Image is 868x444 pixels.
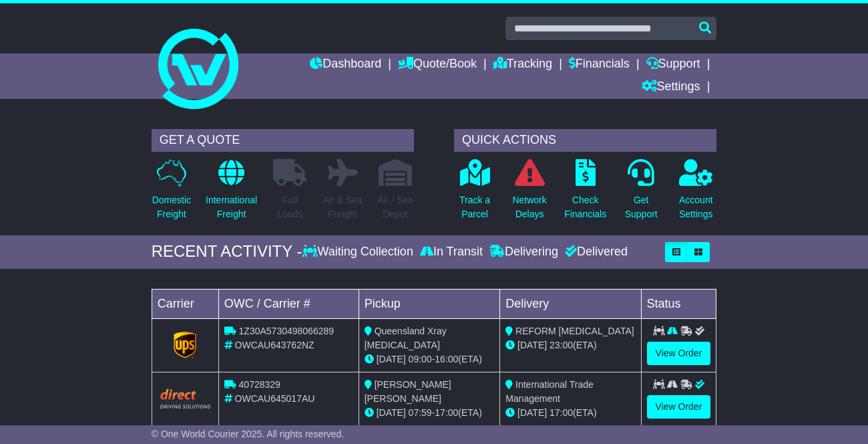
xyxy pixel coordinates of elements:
p: International Freight [206,193,257,221]
a: DomesticFreight [152,158,192,229]
div: (ETA) [505,338,635,352]
a: AccountSettings [678,158,714,229]
td: Pickup [359,289,499,318]
p: Account Settings [679,193,713,221]
a: View Order [647,342,711,365]
p: Air & Sea Freight [322,193,362,221]
span: © One World Courier 2025. All rights reserved. [152,429,345,439]
a: View Order [647,395,711,419]
div: In Transit [417,245,486,259]
div: Delivered [562,245,628,259]
td: Status [641,289,716,318]
img: Direct.png [160,388,210,409]
span: [DATE] [517,407,547,418]
span: 1Z30A5730498066289 [239,326,334,336]
div: - (ETA) [365,406,494,420]
td: Carrier [152,289,218,318]
p: Network Delays [512,193,546,221]
p: Check Financials [564,193,606,221]
p: Full Loads [273,193,306,221]
span: [PERSON_NAME] [PERSON_NAME] [365,379,451,404]
div: Waiting Collection [302,245,417,259]
span: 17:00 [550,407,573,418]
span: Queensland Xray [MEDICAL_DATA] [365,326,447,350]
td: Delivery [500,289,641,318]
a: Settings [642,76,700,99]
a: Support [646,53,700,76]
img: GetCarrierServiceLogo [174,332,196,358]
a: CheckFinancials [564,158,607,229]
div: QUICK ACTIONS [454,129,716,152]
a: Track aParcel [459,158,491,229]
td: OWC / Carrier # [218,289,359,318]
a: Tracking [493,53,552,76]
span: 07:59 [409,407,432,418]
a: GetSupport [624,158,658,229]
div: RECENT ACTIVITY - [152,242,302,261]
a: InternationalFreight [205,158,258,229]
a: Quote/Book [398,53,477,76]
a: Financials [569,53,630,76]
div: - (ETA) [365,352,494,366]
span: REFORM [MEDICAL_DATA] [515,326,634,336]
span: 17:00 [435,407,458,418]
span: International Trade Management [505,379,594,404]
span: [DATE] [517,340,547,350]
p: Air / Sea Depot [377,193,413,221]
p: Domestic Freight [152,193,191,221]
span: OWCAU643762NZ [235,340,314,350]
span: 16:00 [435,354,458,364]
span: 23:00 [550,340,573,350]
p: Track a Parcel [459,193,490,221]
span: OWCAU645017AU [235,393,315,404]
a: NetworkDelays [511,158,547,229]
span: [DATE] [377,407,406,418]
div: Delivering [486,245,562,259]
p: Get Support [625,193,658,221]
span: 40728329 [239,379,280,390]
span: 09:00 [409,354,432,364]
span: [DATE] [377,354,406,364]
div: GET A QUOTE [152,129,414,152]
div: (ETA) [505,406,635,420]
a: Dashboard [310,53,381,76]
